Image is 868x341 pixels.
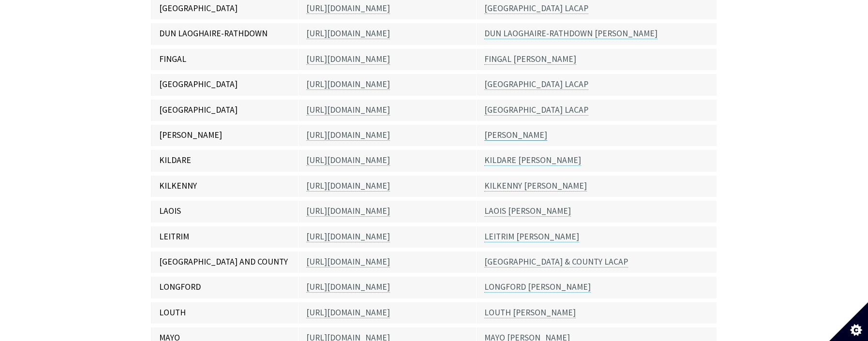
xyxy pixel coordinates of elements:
td: DUN LAOGHAIRE-RATHDOWN [151,21,299,46]
a: [URL][DOMAIN_NAME] [306,256,390,267]
a: [GEOGRAPHIC_DATA] LACAP [484,79,588,90]
td: LOUTH [151,300,299,326]
td: [GEOGRAPHIC_DATA] [151,98,299,123]
td: KILKENNY [151,174,299,199]
td: [PERSON_NAME] [151,123,299,148]
a: KILKENNY [PERSON_NAME] [484,180,587,192]
a: LEITRIM [PERSON_NAME] [484,231,579,242]
a: [URL][DOMAIN_NAME] [306,307,390,318]
td: FINGAL [151,47,299,72]
a: LAOIS [PERSON_NAME] [484,206,571,217]
td: LEITRIM [151,224,299,250]
a: [URL][DOMAIN_NAME] [306,206,390,217]
a: [GEOGRAPHIC_DATA] LACAP [484,3,588,14]
a: [URL][DOMAIN_NAME] [306,104,390,116]
td: LONGFORD [151,275,299,300]
a: FINGAL [PERSON_NAME] [484,54,576,65]
a: [URL][DOMAIN_NAME] [306,54,390,65]
a: [URL][DOMAIN_NAME] [306,155,390,166]
a: [URL][DOMAIN_NAME] [306,79,390,90]
a: LONGFORD [PERSON_NAME] [484,282,591,293]
a: DUN LAOGHAIRE-RATHDOWN [PERSON_NAME] [484,28,658,39]
td: LAOIS [151,199,299,224]
a: [URL][DOMAIN_NAME] [306,130,390,141]
td: [GEOGRAPHIC_DATA] AND COUNTY [151,250,299,275]
td: [GEOGRAPHIC_DATA] [151,72,299,97]
a: [GEOGRAPHIC_DATA] & COUNTY LACAP [484,256,628,267]
a: LOUTH [PERSON_NAME] [484,307,576,318]
a: [GEOGRAPHIC_DATA] LACAP [484,104,588,116]
a: [URL][DOMAIN_NAME] [306,231,390,242]
a: [URL][DOMAIN_NAME] [306,28,390,39]
a: [URL][DOMAIN_NAME] [306,180,390,192]
a: [PERSON_NAME] [484,130,547,141]
button: Set cookie preferences [829,302,868,341]
td: KILDARE [151,148,299,173]
a: [URL][DOMAIN_NAME] [306,282,390,293]
a: [URL][DOMAIN_NAME] [306,3,390,14]
a: KILDARE [PERSON_NAME] [484,155,581,166]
